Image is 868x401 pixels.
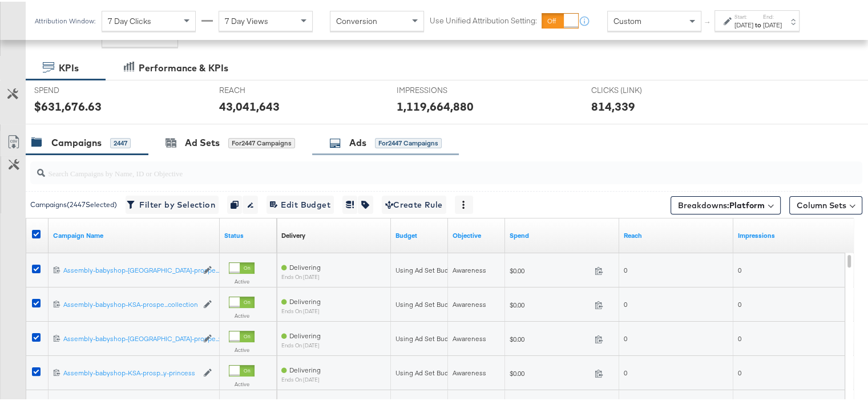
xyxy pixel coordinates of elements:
a: Assembly-babyshop-[GEOGRAPHIC_DATA]-prospe...y-princess [63,333,197,342]
span: 0 [624,264,627,273]
a: Assembly-babyshop-[GEOGRAPHIC_DATA]-prospe...collection [63,264,197,274]
a: Reflects the ability of your Ad Campaign to achieve delivery based on ad states, schedule and bud... [281,229,305,238]
input: Search Campaigns by Name, ID or Objective [45,156,788,178]
span: Awareness [453,264,486,273]
sub: ends on [DATE] [281,375,321,381]
div: [DATE] [734,19,753,28]
span: 0 [738,333,741,341]
a: Your campaign's objective. [453,229,500,238]
div: 1,119,664,880 [397,96,474,113]
sub: ends on [DATE] [281,341,321,347]
div: Using Ad Set Budget [395,298,459,307]
span: 0 [624,298,627,307]
span: $0.00 [510,299,590,307]
a: The total amount spent to date. [510,229,615,238]
a: Assembly-babyshop-KSA-prospe...collection [63,298,197,308]
label: Active [229,379,255,386]
div: Assembly-babyshop-[GEOGRAPHIC_DATA]-prospe...y-princess [63,333,197,342]
span: $0.00 [510,333,590,342]
sub: ends on [DATE] [281,306,321,313]
div: Using Ad Set Budget [395,264,459,273]
span: Filter by Selection [129,196,215,210]
a: The maximum amount you're willing to spend on your ads, on average each day or over the lifetime ... [395,229,443,238]
div: Campaigns ( 2447 Selected) [30,198,117,208]
label: Active [229,276,255,283]
span: Delivering [289,295,321,304]
label: Active [229,345,255,352]
span: REACH [219,83,305,94]
button: Edit Budget [267,194,334,212]
label: Use Unified Attribution Setting: [430,14,537,25]
span: Custom [613,14,641,25]
span: 0 [738,264,741,273]
button: Breakdowns:Platform [671,195,781,213]
span: ↑ [703,19,713,23]
div: Assembly-babyshop-KSA-prosp...y-princess [63,367,197,376]
span: 0 [738,298,741,307]
span: 0 [738,367,741,375]
div: 2447 [110,136,131,147]
span: Conversion [336,14,377,25]
a: Assembly-babyshop-KSA-prosp...y-princess [63,367,197,376]
span: Awareness [453,298,486,307]
div: [DATE] [763,19,782,28]
span: 0 [624,367,627,375]
div: Campaigns [51,135,102,148]
span: Delivering [289,261,321,270]
div: Using Ad Set Budget [395,367,459,376]
span: CLICKS (LINK) [591,83,677,94]
div: for 2447 Campaigns [228,136,295,147]
span: 0 [624,333,627,341]
strong: to [753,19,763,27]
div: $631,676.63 [34,96,102,113]
a: The number of times your ad was served. On mobile apps an ad is counted as served the first time ... [738,229,843,238]
span: SPEND [34,83,120,94]
a: The number of people your ad was served to. [624,229,729,238]
span: Awareness [453,367,486,375]
span: $0.00 [510,265,590,273]
div: Delivery [281,229,305,238]
div: Ad Sets [185,135,220,148]
button: Column Sets [789,195,862,213]
span: IMPRESSIONS [397,83,482,94]
span: Create Rule [385,196,443,210]
div: 814,339 [591,96,635,113]
div: Using Ad Set Budget [395,333,459,342]
span: 7 Day Clicks [108,14,151,25]
a: Shows the current state of your Ad Campaign. [224,229,272,238]
span: Breakdowns: [678,198,765,209]
label: End: [763,11,782,19]
label: Start: [734,11,753,19]
span: 7 Day Views [225,14,268,25]
div: Performance & KPIs [139,60,228,73]
button: Filter by Selection [126,194,219,212]
label: Active [229,310,255,318]
a: Your campaign name. [53,229,215,238]
div: Ads [349,135,366,148]
span: Awareness [453,333,486,341]
div: Attribution Window: [34,15,96,23]
button: Create Rule [382,194,446,212]
span: Delivering [289,364,321,372]
sub: ends on [DATE] [281,272,321,278]
div: KPIs [59,60,79,73]
span: $0.00 [510,367,590,376]
span: Edit Budget [270,196,330,210]
div: 43,041,643 [219,96,280,113]
span: Delivering [289,330,321,338]
div: for 2447 Campaigns [375,136,442,147]
b: Platform [729,199,765,209]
